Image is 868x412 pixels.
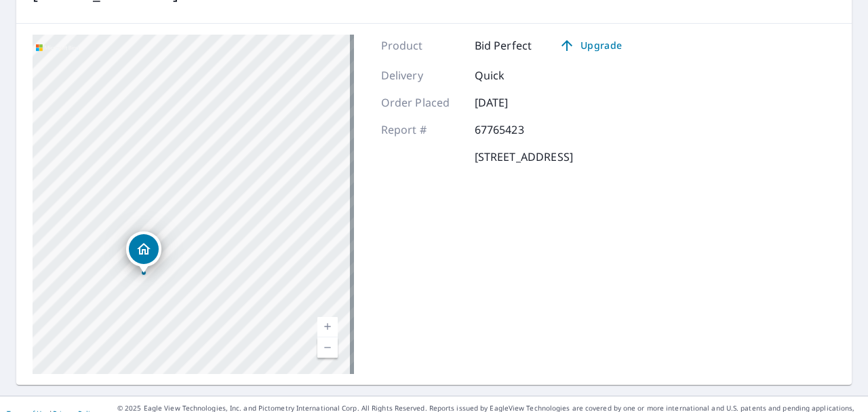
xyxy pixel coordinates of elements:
p: [DATE] [475,94,556,111]
span: Upgrade [556,37,625,54]
a: Current Level 19, Zoom In [317,317,338,337]
p: 67765423 [475,121,556,138]
p: Delivery [381,67,462,83]
div: Dropped pin, building 1, Residential property, 11512 S New Haven Ave Tulsa, OK 74137 [126,231,161,274]
p: Bid Perfect [475,37,532,54]
p: Report # [381,121,462,138]
p: Quick [475,67,556,83]
p: Product [381,37,462,54]
p: Order Placed [381,94,462,111]
a: Upgrade [548,35,633,56]
p: [STREET_ADDRESS] [475,149,573,165]
a: Current Level 19, Zoom Out [317,337,338,358]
